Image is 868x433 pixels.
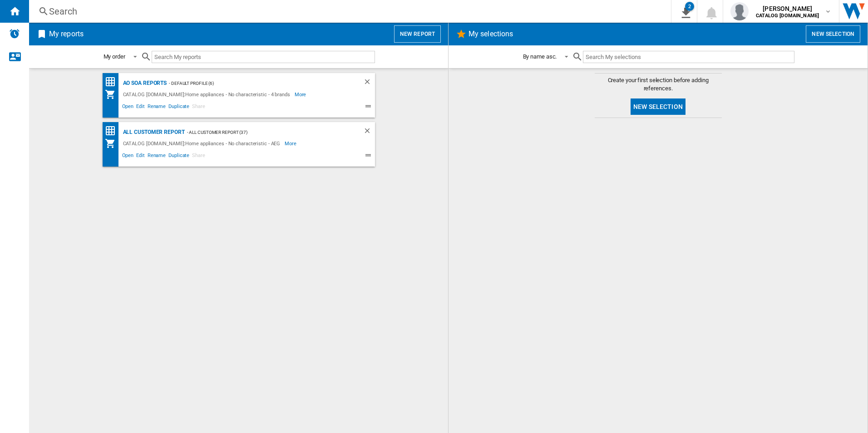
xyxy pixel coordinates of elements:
div: AO SOA Reports [121,78,167,89]
div: - All Customer Report (37) [185,127,345,138]
div: Delete [363,78,375,89]
div: My Assortment [105,89,121,100]
button: New report [394,25,441,43]
div: Price Matrix [105,76,121,88]
button: New selection [806,25,860,43]
div: Delete [363,127,375,138]
span: Duplicate [167,151,191,162]
div: - Default profile (6) [167,78,345,89]
img: profile.jpg [730,2,749,20]
div: By name asc. [523,53,557,60]
span: Share [191,102,207,113]
div: CATALOG [DOMAIN_NAME]:Home appliances - No characteristic - 4 brands [121,89,295,100]
div: My order [104,53,125,60]
button: New selection [631,98,686,115]
h2: My reports [47,25,85,43]
b: CATALOG [DOMAIN_NAME] [756,13,819,19]
div: CATALOG [DOMAIN_NAME]:Home appliances - No characteristic - AEG [121,138,285,149]
span: Duplicate [167,102,191,113]
span: Rename [146,151,167,162]
img: alerts-logo.svg [9,28,20,39]
input: Search My selections [583,51,794,63]
div: Price Matrix [105,125,121,137]
h2: My selections [467,25,515,43]
input: Search My reports [152,51,375,63]
div: My Assortment [105,138,121,149]
span: Edit [135,102,146,113]
span: [PERSON_NAME] [756,4,819,13]
span: Create your first selection before adding references. [595,76,722,93]
span: More [285,138,298,149]
div: 2 [685,2,694,11]
div: All Customer Report [121,127,185,138]
span: Open [121,151,135,162]
span: Share [191,151,207,162]
span: Rename [146,102,167,113]
span: Open [121,102,135,113]
span: Edit [135,151,146,162]
div: Search [49,5,647,18]
span: More [295,89,308,100]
